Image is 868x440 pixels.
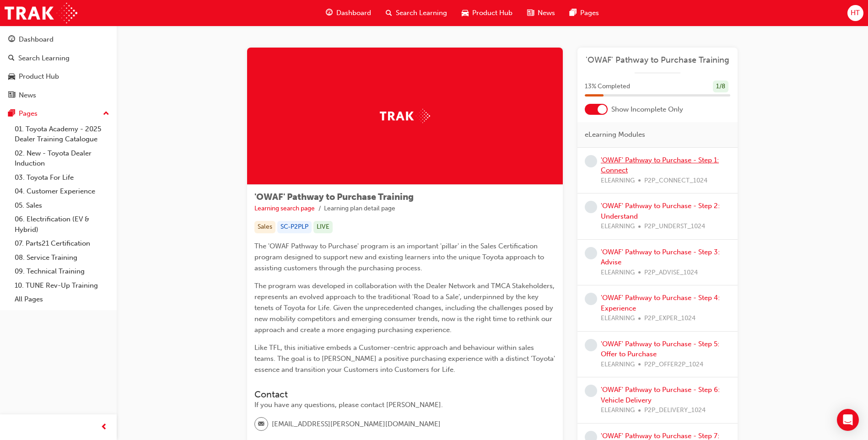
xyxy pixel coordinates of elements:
[585,81,630,92] span: 13 % Completed
[4,105,113,122] button: Pages
[19,108,38,119] div: Pages
[644,176,707,186] span: P2P_CONNECT_1024
[254,343,557,374] span: Like TFL, this initiative embeds a Customer-centric approach and behaviour within sales teams. Th...
[520,4,562,22] a: news-iconNews
[585,293,597,305] span: learningRecordVerb_NONE-icon
[585,201,597,213] span: learningRecordVerb_NONE-icon
[103,108,109,120] span: up-icon
[378,4,454,22] a: search-iconSearch Learning
[611,104,683,115] span: Show Incomplete Only
[585,129,645,140] span: eLearning Modules
[11,146,113,171] a: 02. New - Toyota Dealer Induction
[601,340,719,359] a: 'OWAF' Pathway to Purchase - Step 5: Offer to Purchase
[538,8,555,18] span: News
[527,7,534,19] span: news-icon
[585,385,597,397] span: learningRecordVerb_NONE-icon
[254,389,555,400] h3: Contact
[380,109,430,123] img: Trak
[570,7,577,19] span: pages-icon
[847,5,863,21] button: HT
[11,199,113,213] a: 05. Sales
[4,50,113,67] a: Search Learning
[396,8,447,18] span: Search Learning
[562,4,606,22] a: pages-iconPages
[8,36,15,44] span: guage-icon
[11,122,113,146] a: 01. Toyota Academy - 2025 Dealer Training Catalogue
[644,221,705,232] span: P2P_UNDERST_1024
[601,248,720,267] a: 'OWAF' Pathway to Purchase - Step 3: Advise
[277,221,312,233] div: SC-P2PLP
[580,8,599,18] span: Pages
[324,204,395,214] li: Learning plan detail page
[11,171,113,185] a: 03. Toyota For Life
[254,242,546,272] span: The 'OWAF Pathway to Purchase' program is an important 'pillar' in the Sales Certification progra...
[19,90,36,101] div: News
[644,405,706,416] span: P2P_DELIVERY_1024
[11,279,113,293] a: 10. TUNE Rev-Up Training
[254,221,275,233] div: Sales
[601,313,635,324] span: ELEARNING
[386,7,392,19] span: search-icon
[254,282,556,334] span: The program was developed in collaboration with the Dealer Network and TMCA Stakeholders, represe...
[11,236,113,251] a: 07. Parts21 Certification
[8,54,15,63] span: search-icon
[601,405,635,416] span: ELEARNING
[18,53,70,64] div: Search Learning
[11,212,113,236] a: 06. Electrification (EV & Hybrid)
[851,8,860,18] span: HT
[713,80,728,93] div: 1 / 8
[19,71,59,82] div: Product Hub
[326,7,333,19] span: guage-icon
[585,339,597,351] span: learningRecordVerb_NONE-icon
[254,400,555,410] div: If you have any questions, please contact [PERSON_NAME].
[11,251,113,265] a: 08. Service Training
[585,247,597,259] span: learningRecordVerb_NONE-icon
[462,7,469,19] span: car-icon
[4,68,113,85] a: Product Hub
[601,386,720,404] a: 'OWAF' Pathway to Purchase - Step 6: Vehicle Delivery
[11,184,113,199] a: 04. Customer Experience
[8,91,15,100] span: news-icon
[101,422,108,433] span: prev-icon
[313,221,333,233] div: LIVE
[11,264,113,279] a: 09. Technical Training
[19,34,54,45] div: Dashboard
[254,204,315,212] a: Learning search page
[585,55,730,65] a: 'OWAF' Pathway to Purchase Training
[318,4,378,22] a: guage-iconDashboard
[601,268,635,278] span: ELEARNING
[5,3,77,23] img: Trak
[601,176,635,186] span: ELEARNING
[254,192,414,202] span: 'OWAF' Pathway to Purchase Training
[837,409,859,431] div: Open Intercom Messenger
[11,292,113,306] a: All Pages
[644,313,695,324] span: P2P_EXPER_1024
[601,360,635,370] span: ELEARNING
[8,73,15,81] span: car-icon
[4,29,113,105] button: DashboardSearch LearningProduct HubNews
[601,156,719,175] a: 'OWAF' Pathway to Purchase - Step 1: Connect
[4,87,113,104] a: News
[472,8,512,18] span: Product Hub
[601,221,635,232] span: ELEARNING
[336,8,371,18] span: Dashboard
[454,4,520,22] a: car-iconProduct Hub
[272,419,441,429] span: [EMAIL_ADDRESS][PERSON_NAME][DOMAIN_NAME]
[601,202,720,220] a: 'OWAF' Pathway to Purchase - Step 2: Understand
[4,31,113,48] a: Dashboard
[644,360,703,370] span: P2P_OFFER2P_1024
[258,419,264,430] span: email-icon
[585,155,597,167] span: learningRecordVerb_NONE-icon
[8,110,15,118] span: pages-icon
[644,268,698,278] span: P2P_ADVISE_1024
[601,294,720,312] a: 'OWAF' Pathway to Purchase - Step 4: Experience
